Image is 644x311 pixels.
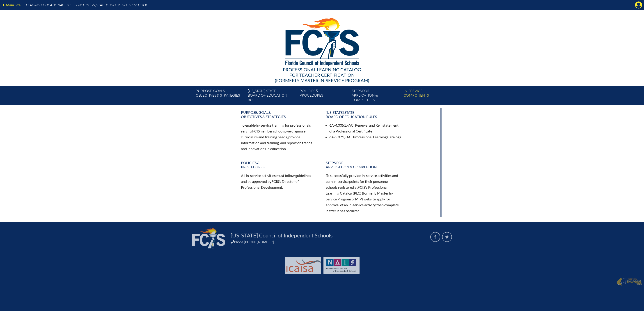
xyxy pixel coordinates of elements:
img: Engaging - Bring it online [616,278,622,286]
span: FCIS [252,129,260,133]
a: Steps forapplication & completion [323,159,404,171]
a: Purpose, goals,objectives & strategies [238,108,319,121]
p: To enable in-service training for professionals serving member schools, we diagnose curriculum an... [241,122,317,151]
img: NAIS Logo [326,259,357,272]
p: All in-service activities must follow guidelines and be approved by ’s Director of Professional D... [241,173,317,190]
span: PLC [354,191,360,195]
p: To successfully provide in-service activities and earn in-service points for their personnel, sch... [326,173,401,214]
img: Int'l Council Advancing Independent School Accreditation logo [286,259,321,272]
div: Phone [PHONE_NUMBER] [231,240,425,244]
a: In-servicecomponents [402,88,454,105]
a: Main Site [1,2,22,8]
a: Policies &Procedures [298,88,350,105]
span: for Teacher Certification [289,72,355,78]
a: Steps forapplication & completion [350,88,402,105]
span: FCIS [358,185,365,189]
li: 6A-4.0051, : Renewal and Reinstatement of a Professional Certificate [329,122,401,134]
img: FCISlogo221.eps [275,10,369,72]
span: FAC [345,135,351,139]
a: Purpose, goals,objectives & strategies [194,88,246,105]
img: Engaging - Bring it online [623,278,627,284]
a: Made with [615,277,644,287]
svg: Manage account [635,1,642,9]
li: 6A-5.071, : Professional Learning Catalogs [329,134,401,140]
span: FAC [347,123,353,127]
span: MIP [355,197,362,201]
div: Professional Learning Catalog (formerly Master In-service Program) [192,67,452,83]
img: FCIS_logo_white [192,228,225,248]
a: Policies &Procedures [238,159,319,171]
a: [US_STATE] StateBoard of Education rules [246,88,298,105]
p: Made with [627,278,642,286]
img: Engaging - Bring it online [627,280,642,285]
a: [US_STATE] Council of Independent Schools [229,232,334,239]
span: FCIS [271,179,279,183]
a: [US_STATE] StateBoard of Education rules [323,108,404,121]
